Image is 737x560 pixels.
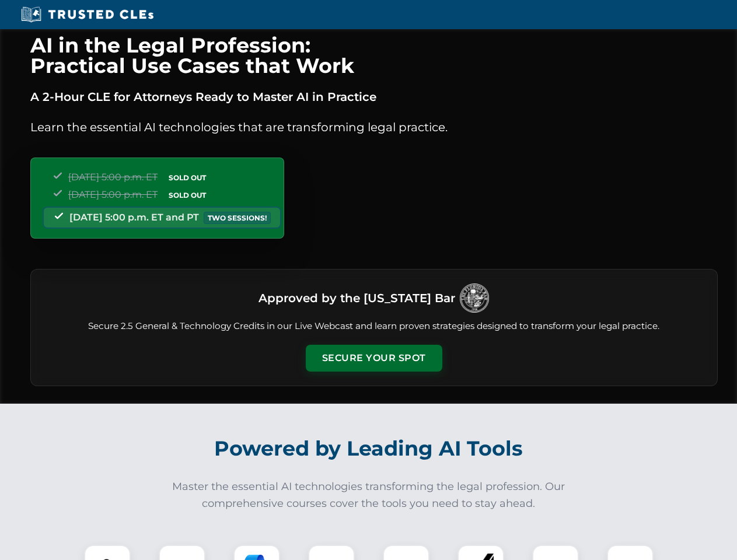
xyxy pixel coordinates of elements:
p: Secure 2.5 General & Technology Credits in our Live Webcast and learn proven strategies designed ... [45,320,703,333]
button: Secure Your Spot [306,345,442,372]
h2: Powered by Leading AI Tools [46,428,692,469]
span: SOLD OUT [165,189,210,201]
h1: AI in the Legal Profession: Practical Use Cases that Work [30,35,718,76]
p: A 2-Hour CLE for Attorneys Ready to Master AI in Practice [30,87,718,106]
span: [DATE] 5:00 p.m. ET [68,189,158,200]
p: Learn the essential AI technologies that are transforming legal practice. [30,118,718,136]
span: SOLD OUT [165,171,210,184]
img: Logo [460,283,489,313]
img: Trusted CLEs [18,6,157,23]
span: [DATE] 5:00 p.m. ET [68,171,158,183]
p: Master the essential AI technologies transforming the legal profession. Our comprehensive courses... [165,478,573,512]
h3: Approved by the [US_STATE] Bar [259,288,455,309]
